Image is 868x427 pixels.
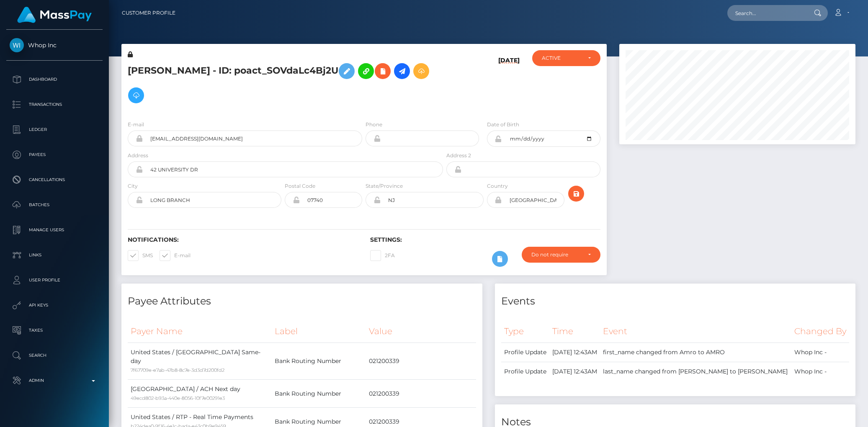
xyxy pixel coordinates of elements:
[131,367,224,373] small: 7f67709e-e7ab-47b8-8c7e-3d3d7d200fd2
[370,236,600,243] h6: Settings:
[128,182,138,190] label: City
[6,194,103,215] a: Batches
[128,121,144,128] label: E-mail
[501,343,549,362] td: Profile Update
[532,50,600,66] button: ACTIVE
[6,144,103,165] a: Payees
[394,63,410,79] a: Initiate Payout
[6,94,103,115] a: Transactions
[10,374,99,387] p: Admin
[6,41,103,49] span: Whop Inc
[272,320,366,343] th: Label
[791,362,849,381] td: Whop Inc -
[10,38,24,52] img: Whop Inc
[370,250,395,261] label: 2FA
[6,320,103,341] a: Taxes
[6,119,103,140] a: Ledger
[366,182,403,190] label: State/Province
[366,380,476,408] td: 021200339
[366,343,476,380] td: 021200339
[128,236,358,243] h6: Notifications:
[549,362,600,381] td: [DATE] 12:43AM
[446,152,471,159] label: Address 2
[6,245,103,266] a: Links
[10,224,99,236] p: Manage Users
[272,380,366,408] td: Bank Routing Number
[10,349,99,362] p: Search
[128,343,272,380] td: United States / [GEOGRAPHIC_DATA] Same-day
[6,270,103,291] a: User Profile
[17,7,92,23] img: MassPay Logo
[487,182,508,190] label: Country
[366,121,382,128] label: Phone
[128,59,438,107] h5: [PERSON_NAME] - ID: poact_SOVdaLc4Bj2U
[600,362,791,381] td: last_name changed from [PERSON_NAME] to [PERSON_NAME]
[6,220,103,240] a: Manage Users
[10,174,99,186] p: Cancellations
[6,295,103,316] a: API Keys
[160,250,191,261] label: E-mail
[128,294,476,309] h4: Payee Attributes
[10,299,99,312] p: API Keys
[10,274,99,286] p: User Profile
[128,320,272,343] th: Payer Name
[6,345,103,366] a: Search
[6,169,103,190] a: Cancellations
[501,294,850,309] h4: Events
[10,324,99,337] p: Taxes
[285,182,315,190] label: Postal Code
[498,57,520,110] h6: [DATE]
[791,343,849,362] td: Whop Inc -
[549,320,600,343] th: Time
[366,320,476,343] th: Value
[600,343,791,362] td: first_name changed from Amro to AMRO
[487,121,519,128] label: Date of Birth
[522,247,600,263] button: Do not require
[10,249,99,261] p: Links
[128,380,272,408] td: [GEOGRAPHIC_DATA] / ACH Next day
[10,123,99,136] p: Ledger
[727,5,806,21] input: Search...
[501,320,549,343] th: Type
[531,251,581,258] div: Do not require
[791,320,849,343] th: Changed By
[6,370,103,391] a: Admin
[128,250,153,261] label: SMS
[131,395,225,401] small: 49ecd802-b93a-440e-8056-10f7e00291e3
[10,73,99,86] p: Dashboard
[10,148,99,161] p: Payees
[272,343,366,380] td: Bank Routing Number
[128,152,148,159] label: Address
[10,199,99,211] p: Batches
[6,69,103,90] a: Dashboard
[549,343,600,362] td: [DATE] 12:43AM
[501,362,549,381] td: Profile Update
[122,4,175,22] a: Customer Profile
[600,320,791,343] th: Event
[10,98,99,111] p: Transactions
[542,55,581,61] div: ACTIVE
